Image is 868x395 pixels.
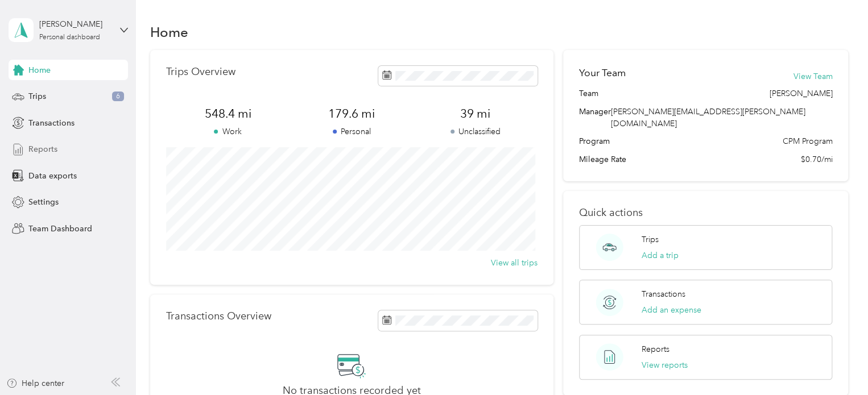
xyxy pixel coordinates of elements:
iframe: Everlance-gr Chat Button Frame [804,331,868,395]
button: Add a trip [642,250,679,261]
p: Trips [642,234,659,246]
button: View all trips [491,257,538,269]
p: Unclassified [414,126,538,138]
p: Quick actions [579,207,832,219]
div: [PERSON_NAME] [39,18,110,30]
p: Trips Overview [166,66,235,78]
span: [PERSON_NAME][EMAIL_ADDRESS][PERSON_NAME][DOMAIN_NAME] [611,107,805,128]
span: [PERSON_NAME] [769,88,832,99]
span: Data exports [28,170,77,182]
h1: Home [150,26,188,38]
div: Personal dashboard [39,34,100,41]
p: Transactions Overview [166,310,271,322]
span: $0.70/mi [800,153,832,165]
span: Home [28,64,51,76]
span: Settings [28,196,59,208]
span: Team Dashboard [28,223,92,235]
span: Reports [28,143,57,155]
p: Transactions [642,288,685,300]
span: Mileage Rate [579,153,626,165]
span: 39 mi [414,106,538,122]
p: Reports [642,343,669,355]
p: Work [166,126,290,138]
span: 548.4 mi [166,106,290,122]
span: Program [579,135,610,147]
h2: Your Team [579,66,626,80]
span: 6 [112,92,124,102]
span: Manager [579,106,611,130]
span: CPM Program [782,135,832,147]
span: 179.6 mi [290,106,414,122]
button: Add an expense [642,304,701,316]
span: Transactions [28,117,75,129]
p: Personal [290,126,414,138]
span: Team [579,88,598,99]
span: Trips [28,90,46,102]
button: View reports [642,359,688,371]
button: View Team [793,70,832,82]
button: Help center [6,377,64,389]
